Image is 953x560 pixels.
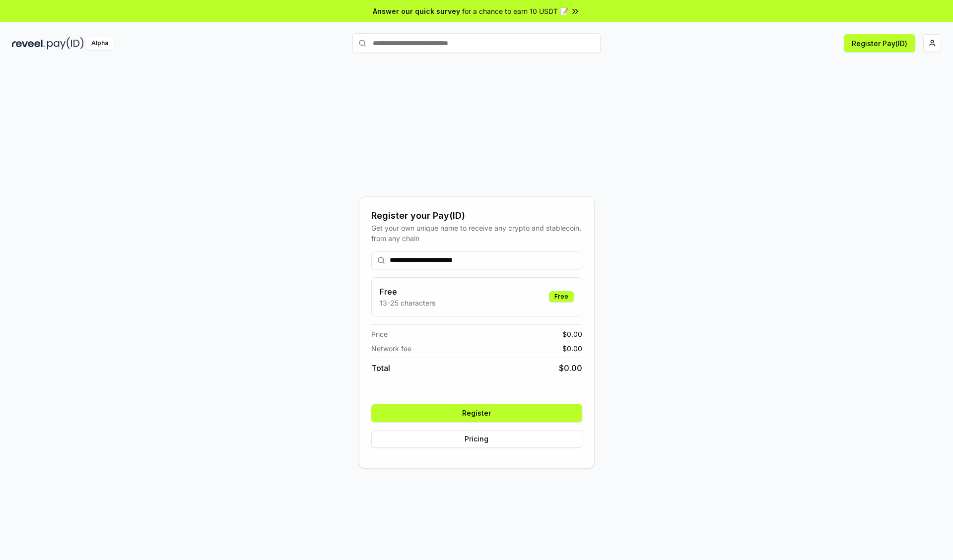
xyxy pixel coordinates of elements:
[371,362,390,374] span: Total
[844,34,915,52] button: Register Pay(ID)
[47,37,84,50] img: pay_id
[380,286,435,298] h3: Free
[371,329,388,339] span: Price
[371,404,582,422] button: Register
[371,223,582,244] div: Get your own unique name to receive any crypto and stablecoin, from any chain
[562,343,582,354] span: $ 0.00
[373,6,460,16] span: Answer our quick survey
[380,298,435,308] p: 13-25 characters
[371,430,582,448] button: Pricing
[371,209,582,223] div: Register your Pay(ID)
[462,6,568,16] span: for a chance to earn 10 USDT 📝
[371,343,411,354] span: Network fee
[12,37,45,50] img: reveel_dark
[549,291,574,302] div: Free
[562,329,582,339] span: $ 0.00
[559,362,582,374] span: $ 0.00
[86,37,114,50] div: Alpha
